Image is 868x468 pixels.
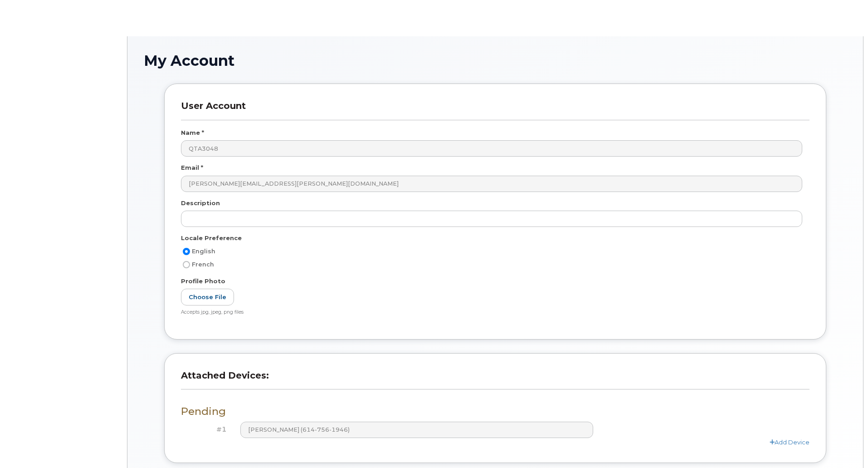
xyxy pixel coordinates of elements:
label: Email * [181,163,203,172]
label: Profile Photo [181,277,225,286]
h3: User Account [181,100,809,120]
label: Locale Preference [181,234,242,242]
div: Accepts jpg, jpeg, png files [181,309,802,316]
label: Description [181,199,220,207]
h3: Pending [181,406,809,417]
input: English [183,248,190,255]
label: Choose File [181,289,234,305]
span: English [192,248,215,255]
span: French [192,261,214,268]
input: French [183,261,190,268]
a: Add Device [770,438,809,446]
label: Name * [181,128,204,137]
h1: My Account [144,53,847,69]
h3: Attached Devices: [181,370,809,389]
h4: #1 [188,426,227,434]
